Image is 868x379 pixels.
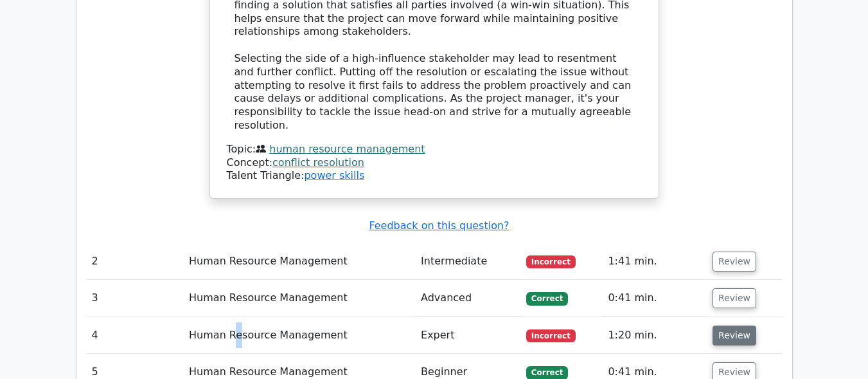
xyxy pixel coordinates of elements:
button: Review [713,252,756,272]
a: human resource management [269,143,425,155]
td: Expert [416,317,521,354]
span: Correct [526,366,568,379]
div: Topic: [227,143,642,156]
td: Advanced [416,280,521,317]
td: Intermediate [416,243,521,280]
td: Human Resource Management [184,243,416,280]
td: 4 [87,317,184,354]
a: conflict resolution [272,156,364,169]
button: Review [713,326,756,346]
td: Human Resource Management [184,280,416,317]
td: 1:20 min. [603,317,707,354]
span: Correct [526,292,568,305]
a: Feedback on this question? [369,219,509,232]
a: power skills [304,169,364,181]
button: Review [713,288,756,308]
div: Talent Triangle: [227,143,642,183]
td: Human Resource Management [184,317,416,354]
span: Incorrect [526,329,576,342]
td: 3 [87,280,184,317]
td: 2 [87,243,184,280]
td: 0:41 min. [603,280,707,317]
div: Concept: [227,156,642,170]
td: 1:41 min. [603,243,707,280]
span: Incorrect [526,255,576,268]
